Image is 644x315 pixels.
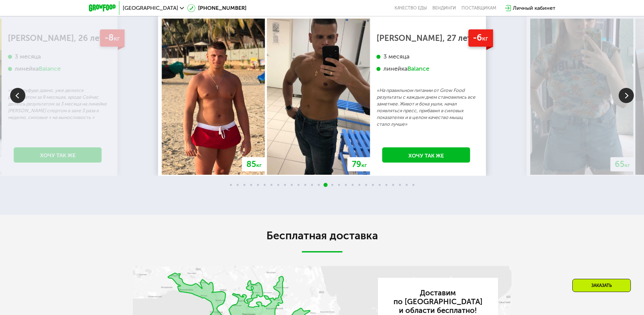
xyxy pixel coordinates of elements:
a: Хочу так же [14,147,102,163]
div: линейка [377,65,476,73]
a: Качество еды [395,5,427,11]
h3: Доставим по [GEOGRAPHIC_DATA] и области бесплатно! [390,289,486,315]
p: «На Гроуфуде давно, уже делился результатом за 9 месяцев, вроде Сейчас делюсь результатом за 3 ме... [8,87,108,121]
img: Slide left [10,88,25,103]
div: [PERSON_NAME], 26 лет [8,35,108,42]
span: кг [625,162,630,168]
img: Slide right [619,88,634,103]
span: кг [361,162,367,168]
span: кг [482,34,488,42]
div: поставщикам [461,5,496,11]
div: Balance [39,65,61,73]
div: 65 [611,157,635,171]
span: [GEOGRAPHIC_DATA] [123,5,178,11]
span: кг [256,162,262,168]
div: Заказать [572,279,631,292]
div: Balance [407,65,429,73]
div: 3 месяца [8,53,108,60]
a: [PHONE_NUMBER] [187,4,246,12]
div: 3 месяца [377,53,476,60]
p: «На правильном питании от Grow Food результаты с каждым днем становились все заметнее. Живот и бо... [377,87,476,128]
div: 85 [242,157,266,171]
span: кг [114,34,120,42]
a: Вендинги [432,5,456,11]
a: Хочу так же [382,147,470,163]
div: [PERSON_NAME], 27 лет [377,35,476,42]
div: -6 [468,29,493,47]
div: линейка [8,65,108,73]
div: -8 [100,29,124,47]
div: Личный кабинет [513,4,555,12]
h2: Бесплатная доставка [133,229,511,242]
div: 79 [348,157,371,171]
